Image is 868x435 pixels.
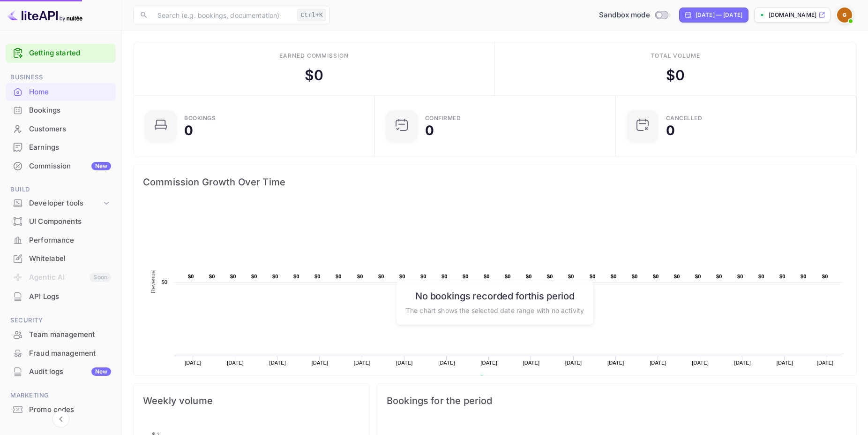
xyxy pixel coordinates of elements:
[716,274,722,279] text: $0
[188,274,194,279] text: $0
[425,115,461,121] div: Confirmed
[666,65,685,86] div: $ 0
[6,326,116,344] div: Team management
[29,329,111,340] div: Team management
[29,142,111,153] div: Earnings
[6,288,116,306] div: API Logs
[607,360,624,366] text: [DATE]
[651,52,701,60] div: Total volume
[488,375,512,382] text: Revenue
[817,360,834,366] text: [DATE]
[29,87,111,98] div: Home
[314,274,321,279] text: $0
[387,393,847,408] span: Bookings for the period
[837,8,852,23] img: GrupoVDT
[297,9,326,21] div: Ctrl+K
[143,175,847,190] span: Commission Growth Over Time
[6,213,116,230] a: UI Components
[6,231,116,250] div: Performance
[29,404,111,415] div: Promo codes
[480,360,497,366] text: [DATE]
[209,274,215,279] text: $0
[6,72,116,83] span: Business
[6,288,116,305] a: API Logs
[6,83,116,100] a: Home
[6,213,116,231] div: UI Components
[29,253,111,264] div: Whitelabel
[6,138,116,156] a: Earnings
[779,274,786,279] text: $0
[6,195,116,212] div: Developer tools
[6,184,116,195] span: Build
[6,344,116,362] a: Fraud management
[29,161,111,172] div: Commission
[505,274,511,279] text: $0
[737,274,743,279] text: $0
[272,274,278,279] text: $0
[420,274,427,279] text: $0
[632,274,638,279] text: $0
[6,250,116,267] a: Whitelabel
[312,360,329,366] text: [DATE]
[438,360,455,366] text: [DATE]
[354,360,371,366] text: [DATE]
[396,360,413,366] text: [DATE]
[801,274,807,279] text: $0
[6,250,116,268] div: Whitelabel
[227,360,244,366] text: [DATE]
[777,360,793,366] text: [DATE]
[29,124,111,135] div: Customers
[6,363,116,381] div: Audit logsNew
[91,162,111,170] div: New
[666,124,675,137] div: 0
[484,274,490,279] text: $0
[336,274,342,279] text: $0
[230,274,236,279] text: $0
[293,274,299,279] text: $0
[184,115,216,121] div: Bookings
[29,198,102,209] div: Developer tools
[674,274,680,279] text: $0
[6,390,116,401] span: Marketing
[406,305,584,315] p: The chart shows the selected date range with no activity
[611,274,617,279] text: $0
[6,315,116,326] span: Security
[251,274,257,279] text: $0
[29,366,111,377] div: Audit logs
[52,411,69,427] button: Collapse navigation
[6,326,116,343] a: Team management
[441,274,448,279] text: $0
[269,360,286,366] text: [DATE]
[568,274,574,279] text: $0
[29,348,111,359] div: Fraud management
[152,6,293,24] input: Search (e.g. bookings, documentation)
[595,10,672,21] div: Switch to Production mode
[666,115,703,121] div: CANCELLED
[29,105,111,116] div: Bookings
[378,274,384,279] text: $0
[590,274,596,279] text: $0
[91,367,111,376] div: New
[29,48,111,59] a: Getting started
[653,274,659,279] text: $0
[463,274,469,279] text: $0
[565,360,582,366] text: [DATE]
[7,8,82,23] img: LiteAPI logo
[6,83,116,101] div: Home
[6,101,116,120] div: Bookings
[6,120,116,137] a: Customers
[769,11,816,19] p: [DOMAIN_NAME]
[696,11,742,19] div: [DATE] — [DATE]
[6,120,116,138] div: Customers
[305,65,323,86] div: $ 0
[425,124,434,137] div: 0
[6,344,116,363] div: Fraud management
[6,101,116,119] a: Bookings
[547,274,553,279] text: $0
[523,360,540,366] text: [DATE]
[406,290,584,301] h6: No bookings recorded for this period
[758,274,764,279] text: $0
[29,291,111,302] div: API Logs
[150,270,157,293] text: Revenue
[599,10,650,21] span: Sandbox mode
